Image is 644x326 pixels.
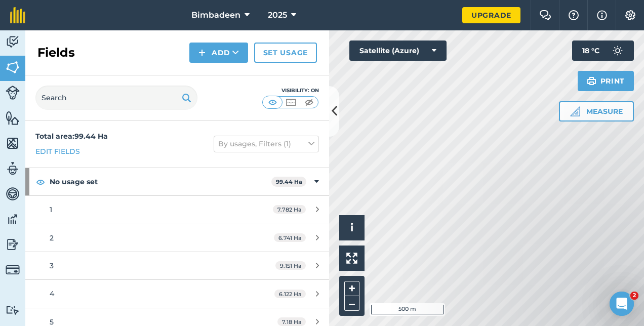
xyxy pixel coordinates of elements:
span: 1 [50,205,52,214]
h2: Fields [37,45,75,61]
button: Collapse window [304,4,324,23]
span: 😞 [140,221,155,241]
img: svg+xml;base64,PHN2ZyB4bWxucz0iaHR0cDovL3d3dy53My5vcmcvMjAwMC9zdmciIHdpZHRoPSIxNyIgaGVpZ2h0PSIxNy... [597,9,607,21]
button: Measure [559,101,634,121]
span: 3 [50,261,54,270]
span: 😐 [167,221,181,241]
span: 😃 [193,221,208,241]
button: i [339,215,365,240]
img: svg+xml;base64,PD94bWwgdmVyc2lvbj0iMS4wIiBlbmNvZGluZz0idXRmLTgiPz4KPCEtLSBHZW5lcmF0b3I6IEFkb2JlIE... [6,212,20,227]
a: Upgrade [462,7,520,23]
span: i [350,221,353,234]
img: svg+xml;base64,PHN2ZyB4bWxucz0iaHR0cDovL3d3dy53My5vcmcvMjAwMC9zdmciIHdpZHRoPSIxNCIgaGVpZ2h0PSIyNC... [198,47,206,59]
button: – [344,296,359,311]
button: go back [7,4,26,23]
input: Search [35,86,197,110]
img: svg+xml;base64,PHN2ZyB4bWxucz0iaHR0cDovL3d3dy53My5vcmcvMjAwMC9zdmciIHdpZHRoPSI1NiIgaGVpZ2h0PSI2MC... [6,60,20,75]
span: Bimbadeen [191,9,240,21]
img: svg+xml;base64,PHN2ZyB4bWxucz0iaHR0cDovL3d3dy53My5vcmcvMjAwMC9zdmciIHdpZHRoPSIxOSIgaGVpZ2h0PSIyNC... [587,75,596,87]
a: 46.122 Ha [25,280,329,307]
img: Ruler icon [570,106,580,116]
img: svg+xml;base64,PHN2ZyB4bWxucz0iaHR0cDovL3d3dy53My5vcmcvMjAwMC9zdmciIHdpZHRoPSI1NiIgaGVpZ2h0PSI2MC... [6,136,20,151]
strong: 99.44 Ha [276,178,302,185]
img: svg+xml;base64,PD94bWwgdmVyc2lvbj0iMS4wIiBlbmNvZGluZz0idXRmLTgiPz4KPCEtLSBHZW5lcmF0b3I6IEFkb2JlIE... [6,161,20,176]
a: Open in help center [134,254,215,262]
span: 6.122 Ha [274,290,306,298]
span: 7.18 Ha [277,317,306,326]
span: neutral face reaction [161,221,187,241]
button: Satellite (Azure) [349,40,447,61]
a: Edit fields [35,146,80,157]
strong: Total area : 99.44 Ha [35,132,108,141]
img: svg+xml;base64,PHN2ZyB4bWxucz0iaHR0cDovL3d3dy53My5vcmcvMjAwMC9zdmciIHdpZHRoPSIxOSIgaGVpZ2h0PSIyNC... [182,92,191,104]
span: smiley reaction [187,221,214,241]
strong: No usage set [50,168,271,195]
span: 2 [50,233,54,242]
span: 2025 [268,9,287,21]
img: Four arrows, one pointing top left, one top right, one bottom right and the last bottom left [346,253,357,264]
img: svg+xml;base64,PHN2ZyB4bWxucz0iaHR0cDovL3d3dy53My5vcmcvMjAwMC9zdmciIHdpZHRoPSI1MCIgaGVpZ2h0PSI0MC... [303,97,315,107]
span: 6.741 Ha [274,233,306,242]
span: 2 [630,292,638,300]
iframe: Intercom live chat [610,292,634,316]
img: svg+xml;base64,PD94bWwgdmVyc2lvbj0iMS4wIiBlbmNvZGluZz0idXRmLTgiPz4KPCEtLSBHZW5lcmF0b3I6IEFkb2JlIE... [6,34,20,50]
img: svg+xml;base64,PHN2ZyB4bWxucz0iaHR0cDovL3d3dy53My5vcmcvMjAwMC9zdmciIHdpZHRoPSI1NiIgaGVpZ2h0PSI2MC... [6,110,20,126]
img: svg+xml;base64,PD94bWwgdmVyc2lvbj0iMS4wIiBlbmNvZGluZz0idXRmLTgiPz4KPCEtLSBHZW5lcmF0b3I6IEFkb2JlIE... [6,237,20,252]
img: svg+xml;base64,PD94bWwgdmVyc2lvbj0iMS4wIiBlbmNvZGluZz0idXRmLTgiPz4KPCEtLSBHZW5lcmF0b3I6IEFkb2JlIE... [6,86,20,100]
button: + [344,281,359,296]
img: svg+xml;base64,PD94bWwgdmVyc2lvbj0iMS4wIiBlbmNvZGluZz0idXRmLTgiPz4KPCEtLSBHZW5lcmF0b3I6IEFkb2JlIE... [6,305,20,315]
a: 39.151 Ha [25,252,329,279]
img: fieldmargin Logo [10,7,25,23]
div: Did this answer your question? [12,211,336,222]
button: Add [189,43,248,63]
span: 9.151 Ha [275,261,306,270]
span: 18 ° C [582,40,599,61]
div: Visibility: On [262,87,319,95]
div: Close [324,4,342,22]
button: Print [578,71,634,91]
img: svg+xml;base64,PD94bWwgdmVyc2lvbj0iMS4wIiBlbmNvZGluZz0idXRmLTgiPz4KPCEtLSBHZW5lcmF0b3I6IEFkb2JlIE... [608,40,628,61]
button: By usages, Filters (1) [214,136,319,152]
a: 17.782 Ha [25,196,329,223]
span: 4 [50,289,54,298]
img: svg+xml;base64,PHN2ZyB4bWxucz0iaHR0cDovL3d3dy53My5vcmcvMjAwMC9zdmciIHdpZHRoPSI1MCIgaGVpZ2h0PSI0MC... [266,97,279,107]
a: 26.741 Ha [25,224,329,252]
img: svg+xml;base64,PHN2ZyB4bWxucz0iaHR0cDovL3d3dy53My5vcmcvMjAwMC9zdmciIHdpZHRoPSIxOCIgaGVpZ2h0PSIyNC... [36,176,45,188]
button: 18 °C [572,40,634,61]
img: A cog icon [624,10,636,20]
img: Two speech bubbles overlapping with the left bubble in the forefront [539,10,551,20]
img: svg+xml;base64,PD94bWwgdmVyc2lvbj0iMS4wIiBlbmNvZGluZz0idXRmLTgiPz4KPCEtLSBHZW5lcmF0b3I6IEFkb2JlIE... [6,186,20,201]
img: svg+xml;base64,PHN2ZyB4bWxucz0iaHR0cDovL3d3dy53My5vcmcvMjAwMC9zdmciIHdpZHRoPSI1MCIgaGVpZ2h0PSI0MC... [285,97,297,107]
span: 7.782 Ha [273,205,306,214]
a: Set usage [254,43,317,63]
img: svg+xml;base64,PD94bWwgdmVyc2lvbj0iMS4wIiBlbmNvZGluZz0idXRmLTgiPz4KPCEtLSBHZW5lcmF0b3I6IEFkb2JlIE... [6,263,20,277]
img: A question mark icon [568,10,580,20]
span: disappointed reaction [135,221,161,241]
div: No usage set99.44 Ha [25,168,329,195]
